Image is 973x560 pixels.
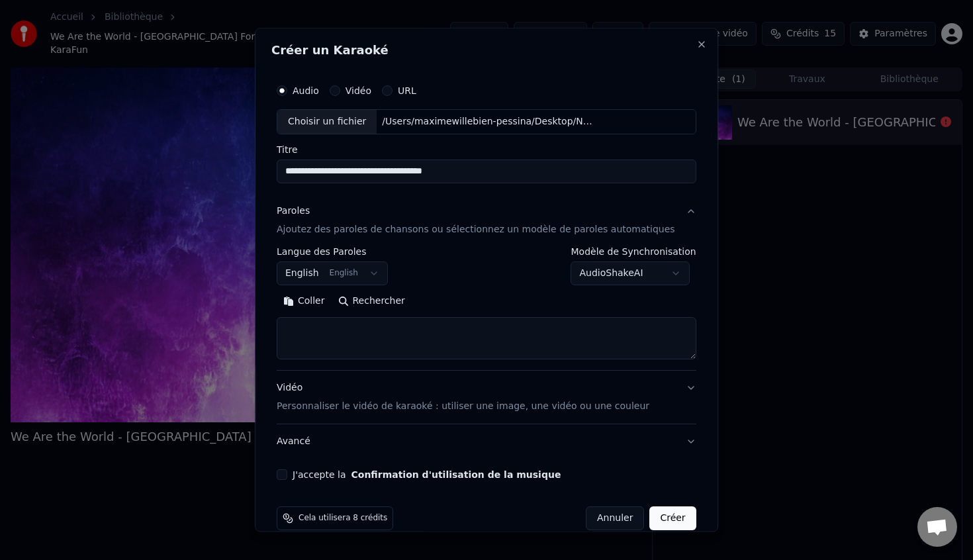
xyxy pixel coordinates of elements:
[346,86,371,95] label: Vidéo
[277,194,696,247] button: ParolesAjoutez des paroles de chansons ou sélectionnez un modèle de paroles automatiques
[650,506,696,530] button: Créer
[277,223,675,236] p: Ajoutez des paroles de chansons ou sélectionnez un modèle de paroles automatiques
[377,115,602,128] div: /Users/maximewillebien-pessina/Desktop/Nous c'est la france 2 - 10_10_2025 12.23.m4a
[277,400,649,413] p: Personnaliser le vidéo de karaoké : utiliser une image, une vidéo ou une couleur
[277,424,696,459] button: Avancé
[277,371,696,424] button: VidéoPersonnaliser le vidéo de karaoké : utiliser une image, une vidéo ou une couleur
[332,291,412,312] button: Rechercher
[271,44,702,56] h2: Créer un Karaoké
[277,145,696,154] label: Titre
[398,86,416,95] label: URL
[277,291,332,312] button: Coller
[299,513,387,524] span: Cela utilisera 8 crédits
[277,247,696,370] div: ParolesAjoutez des paroles de chansons ou sélectionnez un modèle de paroles automatiques
[351,470,561,479] button: J'accepte la
[277,205,310,218] div: Paroles
[277,381,649,413] div: Vidéo
[277,110,377,134] div: Choisir un fichier
[571,247,696,256] label: Modèle de Synchronisation
[293,470,561,479] label: J'accepte la
[277,247,388,256] label: Langue des Paroles
[586,506,644,530] button: Annuler
[293,86,319,95] label: Audio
